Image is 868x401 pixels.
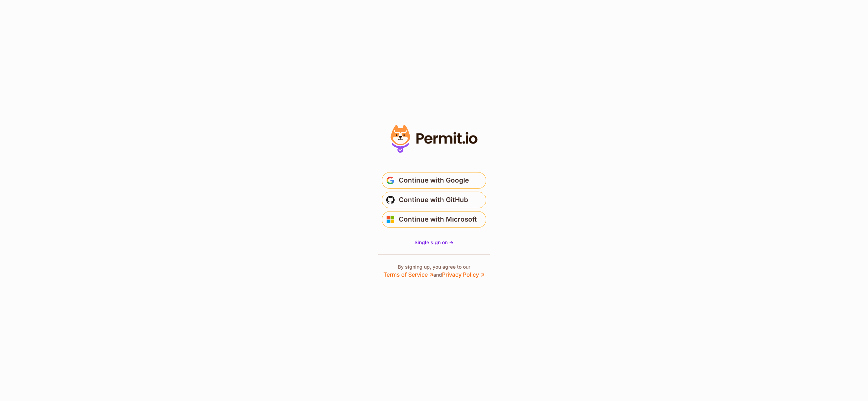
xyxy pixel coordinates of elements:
span: Continue with Google [399,175,469,186]
span: Continue with Microsoft [399,214,477,225]
button: Continue with Google [382,172,486,189]
button: Continue with Microsoft [382,211,486,228]
button: Continue with GitHub [382,192,486,208]
a: Terms of Service ↗ [383,271,433,278]
a: Single sign on -> [414,239,454,246]
a: Privacy Policy ↗ [442,271,485,278]
span: Continue with GitHub [399,194,468,206]
p: By signing up, you agree to our and [383,263,485,279]
span: Single sign on -> [414,239,454,245]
